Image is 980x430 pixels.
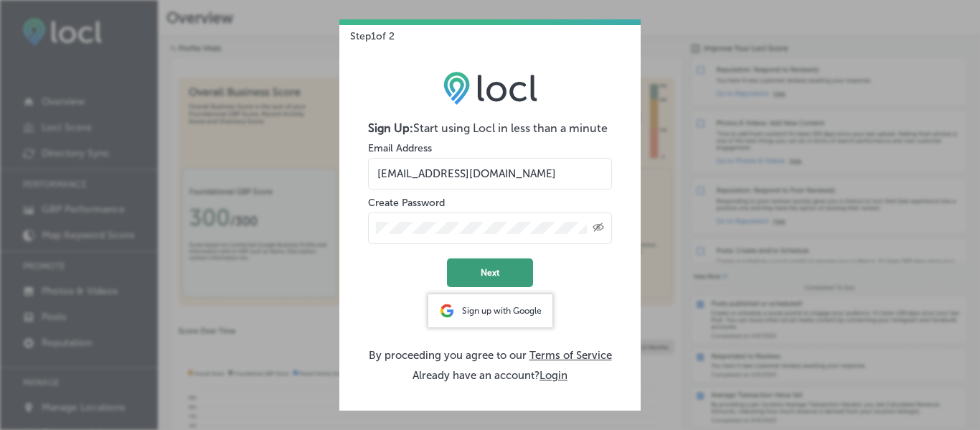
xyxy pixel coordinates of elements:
[593,222,604,235] span: Toggle password visibility
[540,369,567,382] button: Login
[368,349,612,362] p: By proceeding you agree to our
[428,294,552,327] div: Sign up with Google
[368,142,432,154] label: Email Address
[443,71,537,104] img: LOCL logo
[368,121,413,135] strong: Sign Up:
[339,19,395,42] p: Step 1 of 2
[368,197,445,209] label: Create Password
[529,349,612,362] a: Terms of Service
[447,258,533,287] button: Next
[413,121,608,135] span: Start using Locl in less than a minute
[368,369,612,382] p: Already have an account?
